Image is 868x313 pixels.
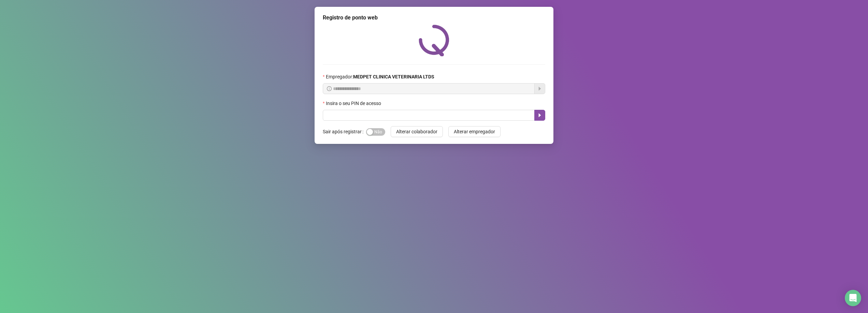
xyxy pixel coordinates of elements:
[327,86,332,91] span: info-circle
[323,14,545,22] div: Registro de ponto web
[537,113,542,118] span: caret-right
[454,128,495,135] span: Alterar empregador
[323,100,386,107] label: Insira o seu PIN de acesso
[391,126,443,137] button: Alterar colaborador
[323,126,366,137] label: Sair após registrar
[845,290,861,306] div: Open Intercom Messenger
[353,74,434,79] strong: MEDPET CLINICA VETERINARIA LTDS
[326,73,434,80] span: Empregador :
[419,25,449,56] img: QRPoint
[448,126,501,137] button: Alterar empregador
[396,128,437,135] span: Alterar colaborador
